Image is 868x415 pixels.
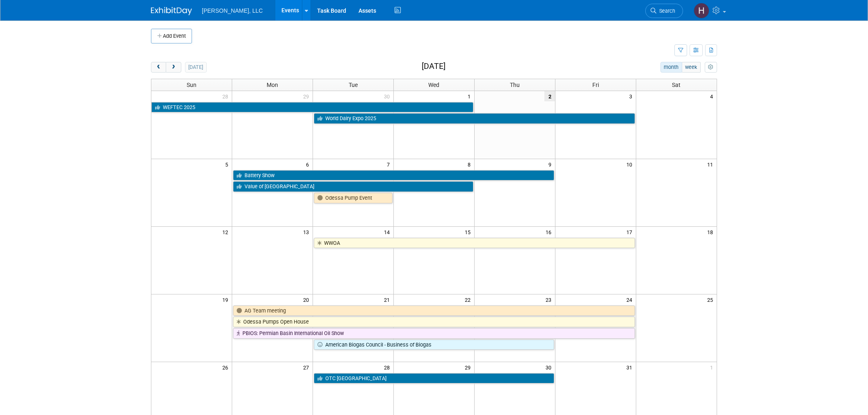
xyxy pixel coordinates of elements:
span: 31 [626,362,636,372]
span: 29 [302,91,313,101]
span: 16 [545,227,555,237]
span: Wed [428,82,439,88]
span: 8 [467,159,474,169]
span: 22 [464,294,474,305]
span: 24 [626,294,636,305]
span: 30 [545,362,555,372]
a: OTC [GEOGRAPHIC_DATA] [314,373,554,384]
span: 30 [383,91,393,101]
span: 1 [709,362,717,372]
span: 25 [706,294,717,305]
span: Sat [672,82,681,88]
span: 27 [302,362,313,372]
span: 3 [628,91,636,101]
button: myCustomButton [705,62,717,73]
button: prev [151,62,166,73]
span: 29 [464,362,474,372]
span: Search [656,8,675,14]
a: Search [645,4,683,18]
span: 26 [222,362,232,372]
span: 7 [386,159,393,169]
span: Tue [349,82,358,88]
span: 5 [224,159,232,169]
a: Odessa Pumps Open House [233,317,635,327]
span: 21 [383,294,393,305]
a: AG Team meeting [233,306,635,316]
span: 13 [302,227,313,237]
img: Hannah Mulholland [694,3,709,18]
a: Battery Show [233,170,554,181]
a: World Dairy Expo 2025 [314,113,635,124]
button: month [660,62,682,73]
span: 15 [464,227,474,237]
button: week [682,62,701,73]
a: WEFTEC 2025 [151,102,473,113]
a: Value of [GEOGRAPHIC_DATA] [233,181,473,192]
span: 2 [544,91,555,101]
a: WWOA [314,238,635,249]
span: 23 [545,294,555,305]
span: Fri [592,82,599,88]
span: 19 [222,294,232,305]
span: 18 [706,227,717,237]
span: 6 [305,159,313,169]
span: 28 [222,91,232,101]
img: ExhibitDay [151,7,192,15]
span: [PERSON_NAME], LLC [202,7,263,14]
h2: [DATE] [422,62,445,71]
span: 17 [626,227,636,237]
span: 1 [467,91,474,101]
a: Odessa Pump Event [314,193,393,203]
button: Add Event [151,29,192,43]
span: 4 [709,91,717,101]
i: Personalize Calendar [708,65,713,70]
span: 14 [383,227,393,237]
button: [DATE] [185,62,207,73]
span: Thu [510,82,520,88]
span: 10 [626,159,636,169]
span: 20 [302,294,313,305]
span: 9 [548,159,555,169]
a: PBIOS: Permian Basin International Oil Show [233,328,635,339]
span: 12 [222,227,232,237]
span: 28 [383,362,393,372]
span: 11 [706,159,717,169]
span: Mon [267,82,278,88]
button: next [166,62,181,73]
span: Sun [187,82,196,88]
a: American Biogas Council - Business of Biogas [314,340,554,350]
